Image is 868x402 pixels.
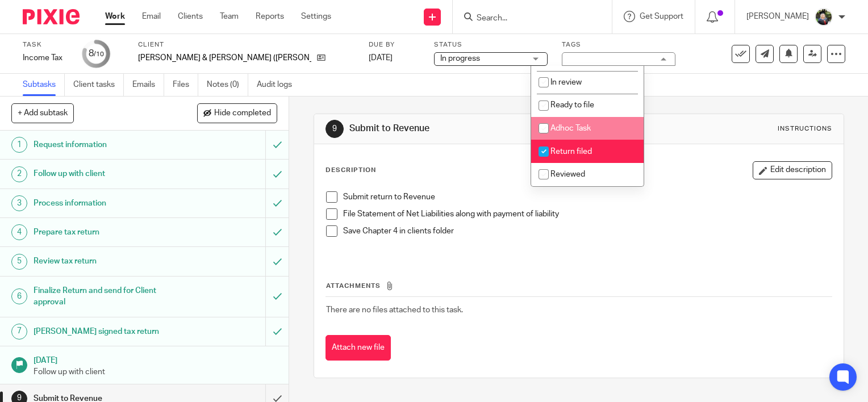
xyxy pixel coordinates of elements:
[34,136,181,153] h1: Request information
[11,103,74,123] button: + Add subtask
[34,323,181,340] h1: [PERSON_NAME] signed tax return
[34,165,181,182] h1: Follow up with client
[34,352,278,366] h1: [DATE]
[257,74,301,96] a: Audit logs
[142,11,161,22] a: Email
[23,52,68,64] div: Income Tax
[11,224,27,240] div: 4
[815,8,833,26] img: Jade.jpeg
[138,40,354,49] label: Client
[349,123,603,135] h1: Submit to Revenue
[220,11,239,22] a: Team
[369,40,420,49] label: Due by
[105,11,125,22] a: Work
[550,124,591,132] span: Adhoc Task
[11,288,27,304] div: 6
[326,306,463,314] span: There are no files attached to this task.
[138,52,311,64] p: [PERSON_NAME] & [PERSON_NAME] ([PERSON_NAME])
[325,166,376,175] p: Description
[562,40,675,49] label: Tags
[11,324,27,340] div: 7
[325,120,344,138] div: 9
[550,78,582,86] span: In review
[34,282,181,311] h1: Finalize Return and send for Client approval
[550,170,585,178] span: Reviewed
[23,40,68,49] label: Task
[94,51,104,57] small: /10
[343,225,832,237] p: Save Chapter 4 in clients folder
[34,253,181,270] h1: Review tax return
[34,195,181,212] h1: Process information
[23,74,65,96] a: Subtasks
[301,11,331,22] a: Settings
[178,11,203,22] a: Clients
[753,161,832,179] button: Edit description
[434,40,548,49] label: Status
[197,103,277,123] button: Hide completed
[207,74,248,96] a: Notes (0)
[214,109,271,118] span: Hide completed
[369,54,393,62] span: [DATE]
[640,12,683,20] span: Get Support
[89,47,104,60] div: 8
[132,74,164,96] a: Emails
[475,14,578,24] input: Search
[11,195,27,211] div: 3
[326,283,381,289] span: Attachments
[778,124,832,133] div: Instructions
[11,166,27,182] div: 2
[440,55,480,62] span: In progress
[746,11,809,22] p: [PERSON_NAME]
[256,11,284,22] a: Reports
[343,191,832,203] p: Submit return to Revenue
[34,366,278,378] p: Follow up with client
[173,74,198,96] a: Files
[343,208,832,220] p: File Statement of Net Liabilities along with payment of liability
[34,224,181,241] h1: Prepare tax return
[11,137,27,153] div: 1
[325,335,391,361] button: Attach new file
[11,254,27,270] div: 5
[73,74,124,96] a: Client tasks
[550,101,594,109] span: Ready to file
[550,148,592,156] span: Return filed
[23,9,80,24] img: Pixie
